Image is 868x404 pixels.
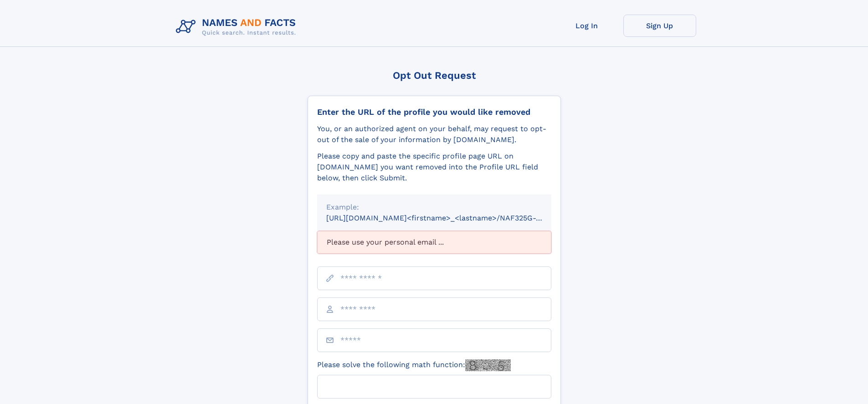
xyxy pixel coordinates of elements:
label: Please solve the following math function: [317,359,511,371]
img: Logo Names and Facts [172,15,303,39]
a: Sign Up [623,15,696,37]
div: Enter the URL of the profile you would like removed [317,107,551,117]
a: Log In [550,15,623,37]
div: Opt Out Request [308,70,561,81]
div: Please use your personal email ... [317,231,551,254]
div: You, or an authorized agent on your behalf, may request to opt-out of the sale of your informatio... [317,123,551,145]
small: [URL][DOMAIN_NAME]<firstname>_<lastname>/NAF325G-xxxxxxxx [326,214,569,222]
div: Please copy and paste the specific profile page URL on [DOMAIN_NAME] you want removed into the Pr... [317,151,551,184]
div: Example: [326,202,542,213]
